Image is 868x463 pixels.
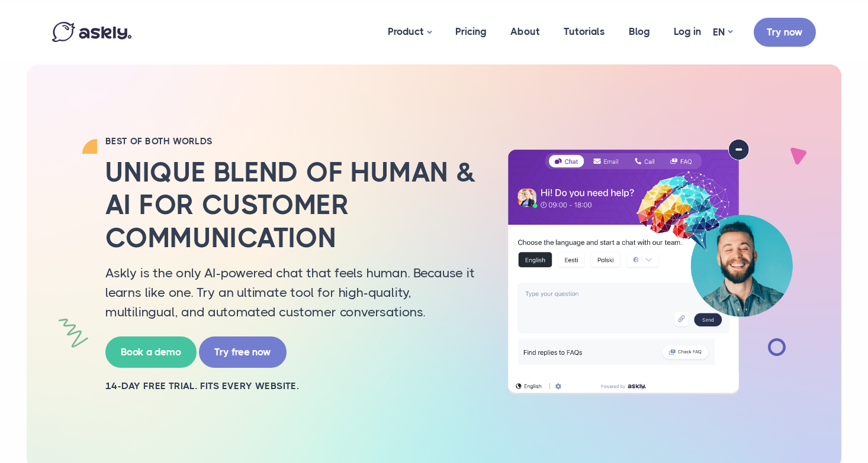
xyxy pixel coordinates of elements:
a: Log in [662,3,713,60]
img: AI multilingual chat [496,139,804,394]
a: Try now [754,18,816,47]
h2: Unique blend of human & AI for customer communication [105,156,478,254]
h2: BEST OF BOTH WORLDS [105,135,478,147]
a: About [499,3,552,60]
a: EN [713,24,732,41]
a: Tutorials [552,3,617,60]
a: Try free now [199,336,287,368]
p: Askly is the only AI-powered chat that feels human. Because it learns like one. Try an ultimate t... [105,263,478,322]
h2: 14-day free trial. Fits every website. [105,380,478,393]
a: Product [376,3,443,61]
a: Pricing [443,3,499,60]
a: Blog [617,3,662,60]
a: Book a demo [105,336,197,368]
img: Askly [52,22,131,42]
